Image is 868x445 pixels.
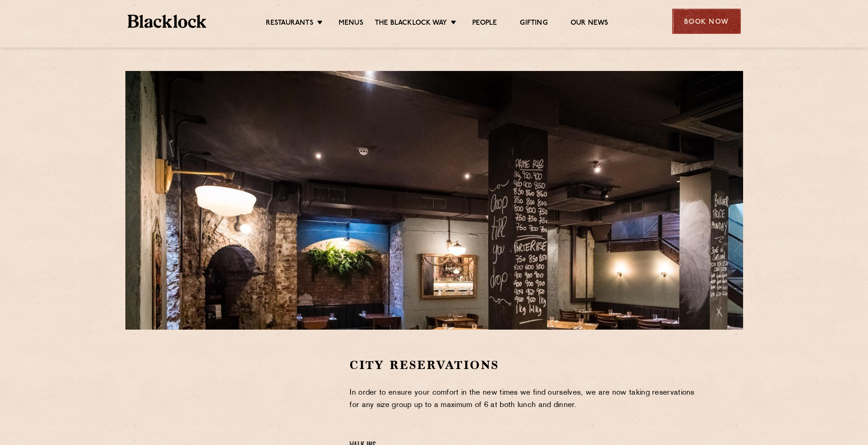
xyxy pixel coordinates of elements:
img: BL_Textured_Logo-footer-cropped.svg [128,15,207,28]
a: Our News [571,19,609,29]
a: The Blacklock Way [375,19,447,29]
a: Gifting [520,19,547,29]
div: Book Now [672,9,741,34]
a: Restaurants [266,19,313,29]
a: Menus [339,19,363,29]
a: People [472,19,497,29]
h2: City Reservations [350,357,701,373]
p: In order to ensure your comfort in the new times we find ourselves, we are now taking reservation... [350,387,701,412]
